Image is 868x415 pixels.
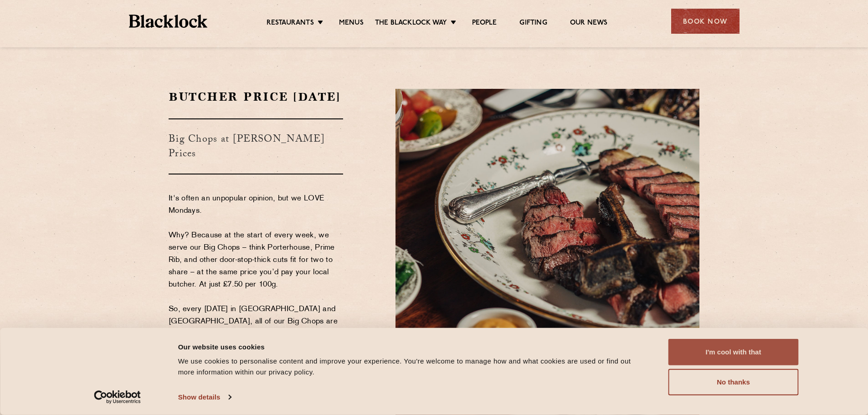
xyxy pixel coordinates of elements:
a: The Blacklock Way [375,19,447,29]
div: We use cookies to personalise content and improve your experience. You're welcome to manage how a... [178,356,648,378]
a: People [472,19,497,29]
h3: Big Chops at [PERSON_NAME] Prices [169,118,343,174]
a: Usercentrics Cookiebot - opens in a new window [77,390,157,404]
button: No thanks [668,369,799,395]
h2: Butcher Price [DATE] [169,89,343,105]
a: Restaurants [267,19,314,29]
div: Book Now [671,9,740,34]
a: Our News [570,19,608,29]
a: Menus [339,19,364,29]
button: I'm cool with that [668,339,799,365]
div: Our website uses cookies [178,341,648,352]
a: Gifting [519,19,547,29]
a: Show details [178,390,231,404]
img: BL_Textured_Logo-footer-cropped.svg [129,15,208,28]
